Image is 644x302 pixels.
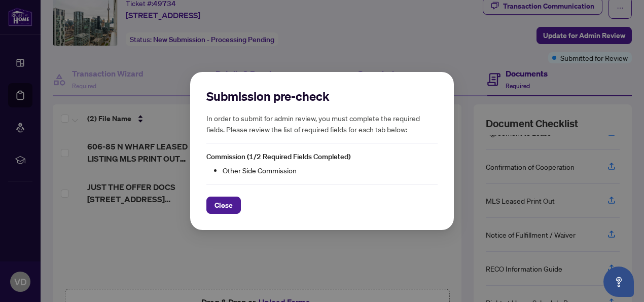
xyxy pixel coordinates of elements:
[223,165,438,176] li: Other Side Commission
[206,197,241,214] button: Close
[214,197,233,213] span: Close
[206,112,438,135] h5: In order to submit for admin review, you must complete the required fields. Please review the lis...
[206,152,350,161] span: Commission (1/2 Required Fields Completed)
[206,88,438,104] h2: Submission pre-check
[603,267,634,297] button: Open asap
